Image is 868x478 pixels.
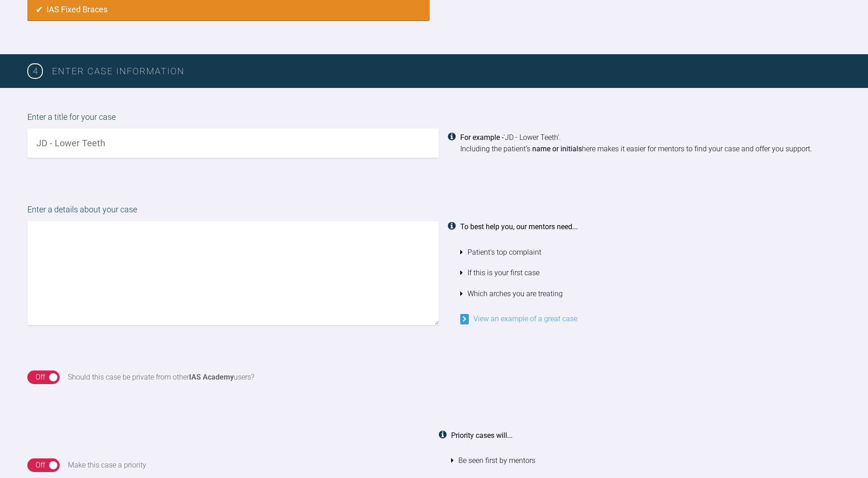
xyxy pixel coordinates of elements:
strong: For example - [460,133,503,142]
li: Patient's top complaint [460,242,841,263]
div: 'JD - Lower Teeth'. Including the patient's here makes it easier for mentors to find your case an... [460,132,841,155]
li: If this is your first case [460,262,841,283]
strong: To best help you, our mentors need... [460,222,578,231]
label: Enter a title for your case [27,111,841,128]
span: 4 [27,63,43,79]
div: Make this case a priority [68,459,146,471]
li: Which arches you are treating [460,283,841,304]
h3: Enter case information [52,64,841,78]
label: Enter a details about your case [27,203,841,221]
div: Off [36,459,45,471]
strong: IAS Academy [189,373,234,381]
div: Should this case be private from other users? [68,371,254,383]
li: Be seen first by mentors [451,450,841,471]
strong: Priority cases will... [451,431,513,440]
a: View an example of a great case [460,314,577,323]
strong: name or initials [532,144,582,153]
input: JD - Lower Teeth [27,128,439,158]
div: Off [36,371,45,383]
